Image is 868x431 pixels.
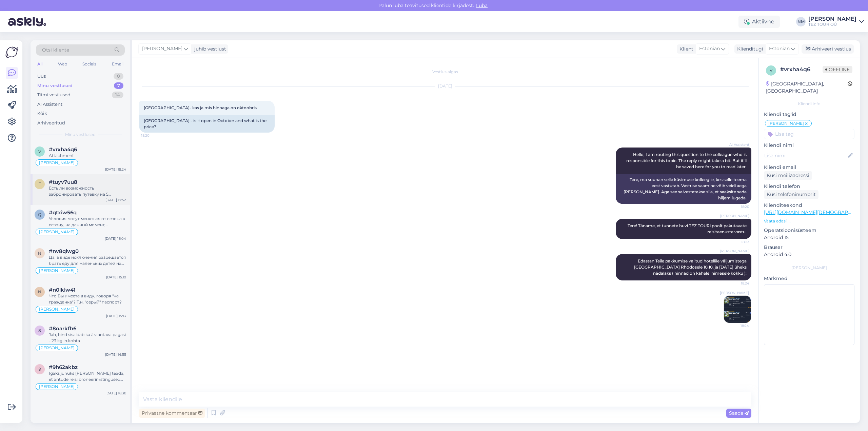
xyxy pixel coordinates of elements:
a: [PERSON_NAME]TEZ TOUR OÜ [808,16,864,27]
div: AI Assistent [37,101,62,108]
span: 18:20 [141,133,166,138]
div: Tiimi vestlused [37,92,71,98]
p: Operatsioonisüsteem [764,227,854,234]
div: Условия могут меняться от сезона к сезону, на данный момент, например, действуют условия, по кото... [49,216,126,228]
div: Uus [37,73,46,80]
span: #8oarkfh6 [49,326,76,332]
input: Lisa nimi [764,152,847,159]
div: [DATE] [139,83,751,89]
div: Attachment [49,153,126,159]
div: [DATE] 15:19 [106,275,126,280]
div: TEZ TOUR OÜ [808,22,856,27]
p: Android 4.0 [764,251,854,258]
span: 8 [38,328,41,333]
p: Vaata edasi ... [764,218,854,224]
span: Estonian [769,45,790,53]
div: Что Вы имеете в виду, говоря "не гражданка"? Т.н. "серый" паспорт? [49,293,126,305]
div: Aktiivne [738,16,780,28]
div: [DATE] 18:38 [105,391,126,396]
div: Klient [677,45,693,53]
span: #qtxiw56q [49,210,77,216]
span: [PERSON_NAME] [39,269,75,273]
span: Tere! Täname, et tunnete huvi TEZ TOURi poolt pakutavate reisiteenuste vastu. [628,223,748,234]
div: Arhiveeri vestlus [802,44,854,54]
span: Hello, I am routing this question to the colleague who is responsible for this topic. The reply m... [626,152,748,169]
span: Offline [823,66,852,73]
div: Socials [81,60,98,68]
span: AI Assistent [724,142,749,147]
span: #nv8qlwg0 [49,248,79,254]
span: [PERSON_NAME] [720,290,749,295]
span: v [770,68,772,73]
div: Küsi meiliaadressi [764,171,812,180]
div: Tere, ma suunan selle küsimuse kolleegile, kes selle teema eest vastutab. Vastuse saamine võib ve... [616,174,751,204]
div: 0 [114,73,123,80]
div: Kliendi info [764,101,854,107]
span: q [38,212,41,217]
div: [DATE] 18:24 [105,167,126,172]
div: Küsi telefoninumbrit [764,190,818,199]
img: Attachment [724,296,751,323]
span: [PERSON_NAME] [39,161,75,165]
p: Kliendi nimi [764,142,854,149]
div: Web [57,60,68,68]
p: Klienditeekond [764,202,854,209]
p: Brauser [764,244,854,251]
span: [PERSON_NAME] [720,213,749,218]
div: Privaatne kommentaar [139,409,205,418]
span: 18:24 [724,281,749,286]
span: Saada [729,410,749,416]
div: All [36,60,44,68]
div: [GEOGRAPHIC_DATA], [GEOGRAPHIC_DATA] [766,80,848,95]
div: Arhiveeritud [37,120,65,126]
div: Vestlus algas [139,69,751,75]
span: t [39,181,41,187]
span: n [38,289,41,294]
span: Edastan Teile pakkumise valitud hotellile väljumistega [GEOGRAPHIC_DATA] Rhodosele 10.10. ja [DAT... [634,258,748,276]
span: v [38,149,41,154]
span: [PERSON_NAME] [720,249,749,254]
div: Klienditugi [734,45,763,53]
span: Minu vestlused [65,132,96,138]
div: Igaks juhuks [PERSON_NAME] teada, et antude reisi broneerimstingused erinevad tavapärasest. Lennu... [49,370,126,383]
span: [GEOGRAPHIC_DATA]- kas ja mis hinnaga on oktoobris [144,105,257,110]
p: Märkmed [764,275,854,282]
p: Android 15 [764,234,854,241]
input: Lisa tag [764,129,854,139]
span: #9h62akbz [49,364,78,370]
img: Askly Logo [5,46,18,59]
span: 9 [39,367,41,372]
div: juhib vestlust [192,45,226,53]
span: Estonian [699,45,720,53]
div: [DATE] 15:13 [106,313,126,318]
div: Jah, hind sisaldab ka äraantava pagasi - 23 kg in.kohta [49,332,126,344]
p: Kliendi telefon [764,183,854,190]
div: # vrxha4q6 [780,65,823,74]
div: NM [796,17,806,26]
span: Luba [474,2,490,8]
span: [PERSON_NAME] [39,385,75,389]
span: [PERSON_NAME] [39,346,75,350]
div: 14 [112,92,123,98]
div: 7 [114,82,123,89]
span: 18:20 [724,204,749,209]
div: [DATE] 17:52 [105,197,126,202]
div: [GEOGRAPHIC_DATA] - is it open in October and what is the price? [139,115,275,133]
div: Email [111,60,125,68]
div: Да, в виде исключения разрешается брать еду для маленьких детей на борт, даже жидкую и объемом бо... [49,254,126,267]
div: [PERSON_NAME] [764,265,854,271]
p: Kliendi tag'id [764,111,854,118]
div: Kõik [37,110,47,117]
div: [DATE] 16:04 [105,236,126,241]
span: Otsi kliente [42,46,69,54]
span: #vrxha4q6 [49,146,77,153]
div: Minu vestlused [37,82,73,89]
div: [PERSON_NAME] [808,16,856,22]
span: n [38,251,41,256]
span: #n0lklw41 [49,287,76,293]
span: 18:24 [724,323,749,328]
span: [PERSON_NAME] [39,230,75,234]
span: [PERSON_NAME] [768,121,804,125]
span: [PERSON_NAME] [142,45,182,53]
p: Kliendi email [764,164,854,171]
